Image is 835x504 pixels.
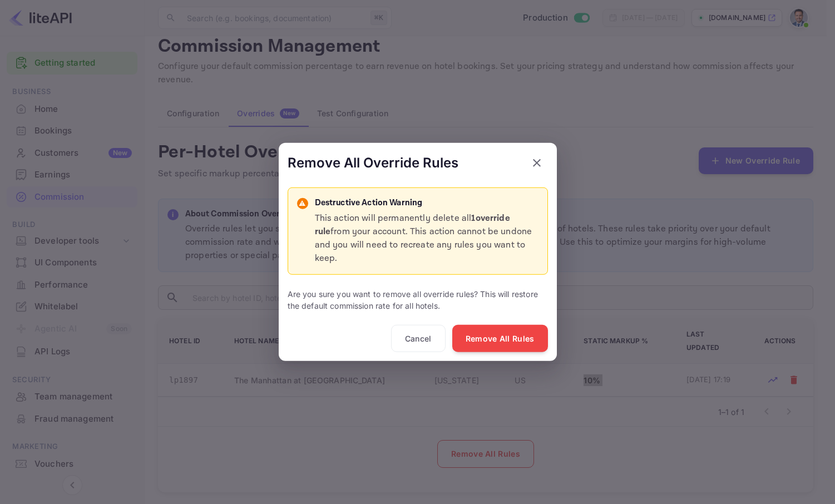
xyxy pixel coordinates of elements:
button: Cancel [391,324,446,352]
p: Destructive Action Warning [315,197,538,210]
strong: 1 override rule [315,212,510,237]
p: This action will permanently delete all from your account. This action cannot be undone and you w... [315,211,538,265]
button: Remove All Rules [452,324,548,352]
h5: Remove All Override Rules [288,154,458,172]
p: Are you sure you want to remove all override rules? This will restore the default commission rate... [288,288,548,311]
p: ⚠ [299,199,305,209]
